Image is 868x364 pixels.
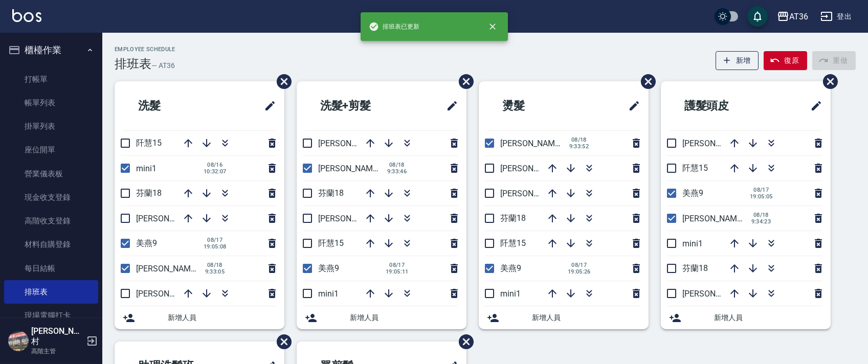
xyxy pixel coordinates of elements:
span: 阡慧15 [500,238,526,248]
span: [PERSON_NAME]6 [136,264,202,274]
span: [PERSON_NAME]11 [318,139,389,148]
a: 排班表 [4,280,98,304]
span: 排班表已更新 [369,21,420,32]
button: 新增 [716,51,759,70]
span: [PERSON_NAME]11 [682,289,753,299]
span: 19:05:05 [750,193,773,200]
button: close [481,15,504,38]
span: 刪除班表 [269,327,293,357]
span: 9:34:23 [750,218,772,225]
a: 掛單列表 [4,115,98,138]
span: 19:05:26 [568,268,591,275]
span: 修改班表的標題 [622,94,640,118]
span: [PERSON_NAME]11 [500,189,571,198]
span: 美燕9 [136,238,157,248]
span: 修改班表的標題 [804,94,822,118]
p: 高階主管 [31,347,83,356]
span: 08/16 [204,162,227,168]
span: 阡慧15 [682,163,708,173]
span: 修改班表的標題 [258,94,276,118]
span: 美燕9 [318,263,339,273]
a: 現場電腦打卡 [4,304,98,327]
span: 08/18 [386,162,408,168]
span: 9:33:05 [204,268,226,275]
span: [PERSON_NAME]6 [500,139,566,148]
a: 材料自購登錄 [4,233,98,256]
span: [PERSON_NAME]16 [318,214,389,223]
span: 修改班表的標題 [440,94,458,118]
h2: 洗髮 [123,87,217,124]
button: 復原 [764,51,807,70]
h3: 排班表 [115,57,151,71]
span: 刪除班表 [633,66,657,97]
span: 刪除班表 [815,66,839,97]
span: [PERSON_NAME]16 [682,139,753,148]
span: 美燕9 [500,263,521,273]
a: 打帳單 [4,67,98,91]
span: 08/18 [750,212,772,218]
span: [PERSON_NAME]16 [136,214,207,223]
span: mini1 [500,289,521,299]
span: [PERSON_NAME]6 [318,164,384,173]
div: 新增人員 [297,306,466,329]
span: 08/17 [750,187,773,193]
img: Logo [12,9,41,22]
div: 新增人員 [479,306,649,329]
span: 08/17 [568,262,591,268]
button: save [747,6,768,27]
a: 座位開單 [4,138,98,162]
img: Person [8,331,29,351]
span: 刪除班表 [451,327,475,357]
a: 每日結帳 [4,257,98,280]
div: AT36 [789,10,808,23]
span: 9:33:52 [568,143,590,150]
button: AT36 [773,6,812,27]
span: mini1 [682,239,703,248]
span: mini1 [318,289,339,299]
button: 櫃檯作業 [4,37,98,63]
span: 刪除班表 [269,66,293,97]
span: 美燕9 [682,188,703,198]
span: 阡慧15 [318,238,344,248]
span: 刪除班表 [451,66,475,97]
div: 新增人員 [661,306,831,329]
span: 08/17 [386,262,409,268]
a: 現金收支登錄 [4,186,98,209]
span: 新增人員 [168,312,276,323]
span: 芬蘭18 [318,188,344,198]
span: 新增人員 [350,312,458,323]
span: 19:05:11 [386,268,409,275]
button: 登出 [816,7,856,26]
span: [PERSON_NAME]6 [682,214,748,223]
span: 芬蘭18 [136,188,162,198]
h6: — AT36 [151,60,175,71]
div: 新增人員 [115,306,284,329]
span: 08/17 [204,237,227,243]
span: [PERSON_NAME]11 [136,289,207,299]
a: 營業儀表板 [4,162,98,186]
h2: 護髮頭皮 [669,87,774,124]
h2: 洗髮+剪髮 [305,87,413,124]
span: 10:32:07 [204,168,227,175]
span: 新增人員 [532,312,640,323]
span: 新增人員 [714,312,822,323]
span: 芬蘭18 [500,213,526,223]
a: 帳單列表 [4,91,98,115]
span: 08/18 [204,262,226,268]
span: 9:33:46 [386,168,408,175]
span: mini1 [136,164,157,173]
span: 19:05:08 [204,243,227,250]
h5: [PERSON_NAME]村 [31,326,83,347]
h2: Employee Schedule [115,46,175,53]
span: 阡慧15 [136,138,162,148]
span: [PERSON_NAME]16 [500,164,571,173]
span: 芬蘭18 [682,263,708,273]
span: 08/18 [568,136,590,143]
h2: 燙髮 [487,87,581,124]
a: 高階收支登錄 [4,209,98,233]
